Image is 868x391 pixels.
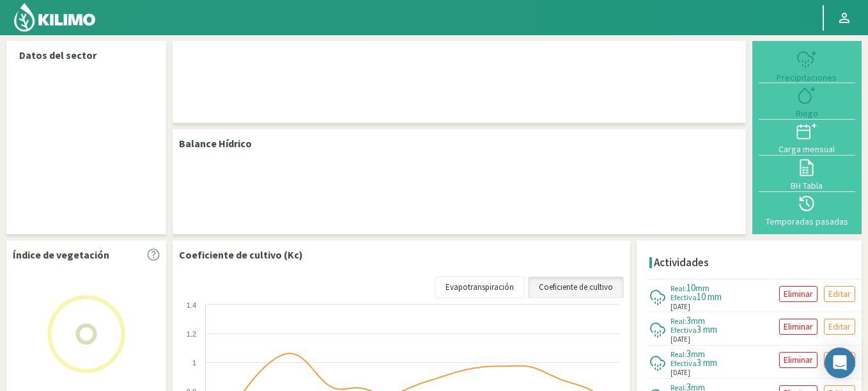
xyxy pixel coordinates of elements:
[695,282,709,294] span: mm
[825,347,855,378] div: Open Intercom Messenger
[828,287,851,301] p: Editar
[179,136,252,151] p: Balance Hídrico
[779,286,818,302] button: Eliminar
[691,315,705,326] span: mm
[686,314,691,326] span: 3
[670,301,690,312] span: [DATE]
[784,319,813,334] p: Eliminar
[697,291,722,303] span: 10 mm
[759,47,855,83] button: Precipitaciones
[187,330,196,338] text: 1.2
[670,283,686,293] span: Real:
[759,156,855,191] button: BH Tabla
[686,347,691,360] span: 3
[759,83,855,119] button: Riego
[691,348,705,360] span: mm
[824,352,855,368] button: Editar
[670,334,690,345] span: [DATE]
[763,217,851,226] div: Temporadas pasadas
[670,358,697,368] span: Efectiva
[763,73,851,82] div: Precipitaciones
[779,319,818,335] button: Eliminar
[759,120,855,156] button: Carga mensual
[670,292,697,302] span: Efectiva
[763,109,851,118] div: Riego
[670,349,686,359] span: Real:
[13,247,109,262] p: Índice de vegetación
[192,359,196,367] text: 1
[784,353,813,367] p: Eliminar
[824,319,855,335] button: Editar
[763,181,851,190] div: BH Tabla
[824,286,855,302] button: Editar
[19,47,153,63] p: Datos del sector
[13,2,97,33] img: Kilimo
[670,367,690,378] span: [DATE]
[784,287,813,301] p: Eliminar
[435,276,525,298] a: Evapotranspiración
[759,192,855,228] button: Temporadas pasadas
[828,319,851,334] p: Editar
[686,282,695,294] span: 10
[187,301,196,309] text: 1.4
[763,145,851,154] div: Carga mensual
[697,323,717,335] span: 3 mm
[654,257,709,269] h4: Actividades
[670,316,686,326] span: Real:
[670,325,697,335] span: Efectiva
[179,247,303,262] p: Coeficiente de cultivo (Kc)
[779,352,818,368] button: Eliminar
[528,276,624,298] a: Coeficiente de cultivo
[697,356,717,369] span: 3 mm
